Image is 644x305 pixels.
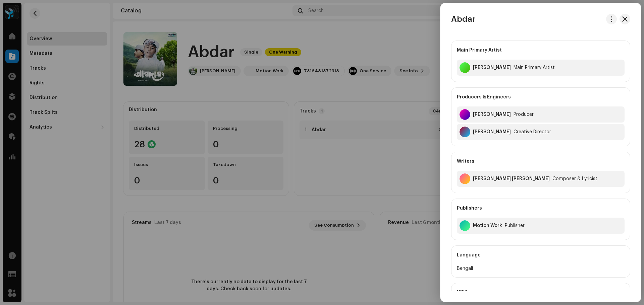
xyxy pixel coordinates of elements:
[457,88,625,106] div: Producers & Engineers
[457,264,625,273] div: Bengali
[514,65,555,70] div: Main Primary Artist
[457,199,625,218] div: Publishers
[514,129,551,135] div: Creative Director
[473,65,511,70] div: Robiul Awal
[457,246,625,264] div: Language
[505,223,525,228] div: Publisher
[473,112,511,117] div: Rahad Bin Hasan
[457,41,625,60] div: Main Primary Artist
[451,14,476,24] h3: Abdar
[473,176,550,181] div: Mahmud Abdul Kadir
[457,152,625,171] div: Writers
[552,176,597,181] div: Composer & Lyricist
[473,223,502,228] div: Motion Work
[457,283,625,302] div: ISRC
[514,112,534,117] div: Producer
[473,129,511,135] div: Shahin Reza Sifat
